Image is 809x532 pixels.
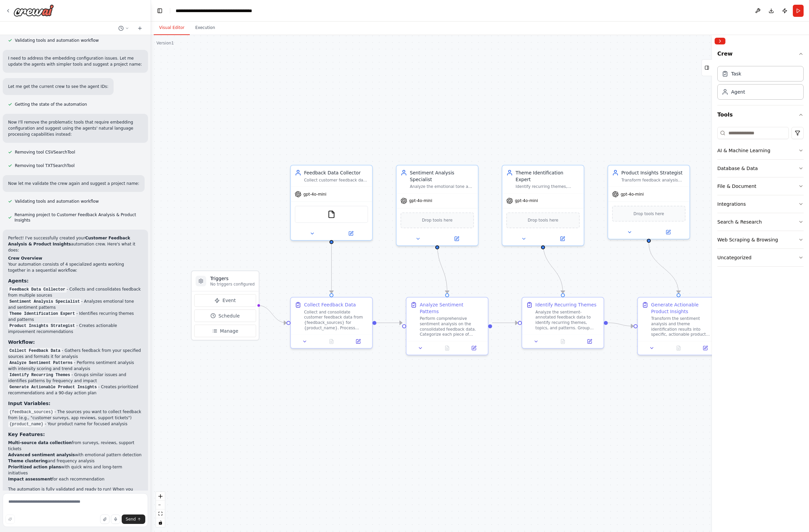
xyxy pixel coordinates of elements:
div: Agent [731,89,745,95]
div: Collect Feedback Data [304,301,356,308]
div: AI & Machine Learning [717,147,770,154]
span: gpt-4o-mini [515,198,538,204]
div: Web Scraping & Browsing [717,236,778,243]
div: React Flow controls [156,492,165,527]
div: Identify recurring themes, topics, and patterns in customer feedback, categorizing issues by freq... [516,184,580,189]
li: - Groups similar issues and identifies patterns by frequency and impact [8,372,143,384]
li: from surveys, reviews, support tickets [8,440,143,452]
li: with emotional pattern detection [8,452,143,458]
p: Perfect! I've successfully created your automation crew. Here's what it does: [8,235,143,253]
span: Schedule [218,312,240,319]
div: Transform feedback analysis into actionable product improvement recommendations, prioritizing ini... [621,177,685,183]
span: Removing tool TXTSearchTool [15,163,74,168]
div: Product Insights Strategist [621,169,685,176]
p: Your automation consists of 4 specialized agents working together in a sequential workflow: [8,261,143,273]
span: Manage [220,328,238,334]
button: Upload files [100,514,110,524]
p: Let me get the current crew to see the agent IDs: [8,84,108,90]
button: Toggle Sidebar [709,35,715,532]
button: Open in side panel [694,344,716,352]
p: Now I'll remove the problematic tools that require embedding configuration and suggest using the ... [8,119,143,137]
g: Edge from f1336e50-bd70-461c-b29d-2f8d7fbee019 to fd47832d-ac4e-4c2b-9848-ba124eb52e35 [608,320,633,329]
div: Analyze Sentiment Patterns [420,301,484,314]
li: - Creates prioritized recommendations and a 90-day action plan [8,384,143,396]
li: - Your product name for focused analysis [8,421,143,427]
button: Schedule [194,309,256,322]
button: Database & Data [717,160,804,177]
span: Renaming project to Customer Feedback Analysis & Product Insights [14,212,143,223]
p: Now let me validate the crew again and suggest a project name: [8,180,139,187]
button: Start a new chat [134,24,145,32]
g: Edge from 34dc029b-275b-42a0-b1c9-aa9ca07d8662 to b772e5a7-1886-4e48-b5de-f536a47d12a0 [377,320,402,326]
code: Feedback Data Collector [8,287,67,293]
button: Search & Research [717,213,804,231]
li: for each recommendation [8,476,143,482]
strong: Workflow: [8,339,35,345]
li: - Gathers feedback from your specified sources and formats it for analysis [8,347,143,360]
div: Search & Research [717,219,762,225]
button: No output available [318,337,346,345]
div: Collect customer feedback data from multiple sources including {feedback_sources} and consolidate... [304,177,368,183]
button: Collapse right sidebar [715,38,725,44]
code: {product_name} [8,421,45,427]
strong: Multi-source data collection [8,440,72,445]
div: File & Document [717,183,756,190]
div: Product Insights StrategistTransform feedback analysis into actionable product improvement recomm... [607,165,690,239]
div: Task [731,70,741,77]
strong: Crew Overview [8,256,42,261]
button: AI & Machine Learning [717,142,804,159]
g: Edge from triggers to 34dc029b-275b-42a0-b1c9-aa9ca07d8662 [258,302,287,326]
div: Generate Actionable Product Insights [651,301,715,314]
code: Analyze Sentiment Patterns [8,360,74,366]
div: Uncategorized [717,254,751,261]
strong: Agents: [8,278,29,284]
code: Sentiment Analysis Specialist [8,299,81,305]
button: Hide left sidebar [155,6,164,15]
p: The automation is fully validated and ready to run! When you execute it, provide your feedback so... [8,486,143,510]
li: - Analyzes emotional tone and sentiment patterns [8,298,143,310]
strong: Impact assessment [8,477,52,481]
div: Sentiment Analysis SpecialistAnalyze the emotional tone and sentiment of customer feedback data, ... [396,165,479,246]
span: Send [126,517,136,522]
div: Feedback Data CollectorCollect customer feedback data from multiple sources including {feedback_s... [290,165,373,241]
button: Crew [717,47,804,63]
code: Product Insights Strategist [8,323,76,329]
button: Event [194,294,256,307]
button: Open in side panel [578,337,601,345]
span: Removing tool CSVSearchTool [15,149,75,155]
button: Web Scraping & Browsing [717,231,804,248]
g: Edge from 41f2ac8f-cb10-4f9f-91b5-b191bf188bc6 to f1336e50-bd70-461c-b29d-2f8d7fbee019 [540,243,566,293]
strong: Key Features: [8,432,45,437]
g: Edge from 7efdb6f0-43fd-456b-b9a9-751983b12d81 to 34dc029b-275b-42a0-b1c9-aa9ca07d8662 [328,244,335,293]
div: Feedback Data Collector [304,169,368,176]
code: Theme Identification Expert [8,311,76,317]
div: TriggersNo triggers configuredEventScheduleManage [191,270,260,340]
code: Collect Feedback Data [8,348,62,354]
button: No output available [433,344,461,352]
div: Analyze Sentiment PatternsPerform comprehensive sentiment analysis on the consolidated feedback d... [406,297,488,356]
button: Open in side panel [332,230,369,238]
span: Drop tools here [528,217,559,224]
div: Database & Data [717,165,758,172]
div: Analyze the emotional tone and sentiment of customer feedback data, categorizing feedback as posi... [410,184,474,189]
div: Theme Identification Expert [516,169,580,182]
button: fit view [156,509,165,518]
strong: Advanced sentiment analysis [8,453,75,457]
div: Transform the sentiment analysis and theme identification results into specific, actionable produ... [651,316,715,337]
button: No output available [664,344,692,352]
strong: Theme clustering [8,459,48,463]
span: Event [222,297,236,304]
button: Tools [717,105,804,124]
button: Execution [190,21,220,35]
h3: Triggers [210,275,254,282]
button: Open in side panel [462,344,485,352]
div: Identify Recurring Themes [535,301,596,308]
g: Edge from 91515997-dfae-4503-836c-8dae037b01d2 to b772e5a7-1886-4e48-b5de-f536a47d12a0 [434,243,450,293]
button: Open in side panel [650,228,687,236]
button: Open in side panel [544,235,581,243]
button: Visual Editor [154,21,190,35]
img: FileReadTool [328,210,336,219]
button: Open in side panel [347,337,369,345]
div: Crew [717,63,804,105]
li: and frequency analysis [8,458,143,464]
